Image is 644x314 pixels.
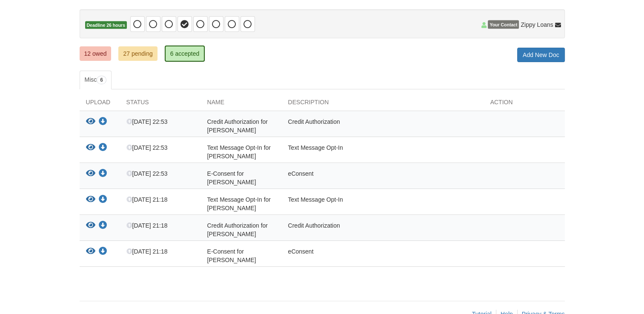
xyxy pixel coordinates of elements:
[207,222,268,237] span: Credit Authorization for [PERSON_NAME]
[97,76,106,84] span: 6
[85,21,127,29] span: Deadline 26 hours
[201,98,282,111] div: Name
[99,145,107,151] a: Download Text Message Opt-In for Tyler Johnston
[282,143,484,160] div: Text Message Opt-In
[282,169,484,186] div: eConsent
[126,144,168,151] span: [DATE] 22:53
[165,46,205,62] a: 6 accepted
[120,98,201,111] div: Status
[99,119,107,126] a: Download Credit Authorization for Tyler Johnston
[126,222,168,229] span: [DATE] 21:18
[99,248,107,255] a: Download E-Consent for Maddison Brown
[207,196,271,211] span: Text Message Opt-In for [PERSON_NAME]
[521,20,553,29] span: Zippy Loans
[99,197,107,203] a: Download Text Message Opt-In for Maddison Brown
[126,118,168,125] span: [DATE] 22:53
[126,248,168,255] span: [DATE] 21:18
[86,221,95,230] button: View Credit Authorization for Maddison Brown
[488,20,519,29] span: Your Contact
[86,117,95,126] button: View Credit Authorization for Tyler Johnston
[126,170,168,177] span: [DATE] 22:53
[207,144,271,160] span: Text Message Opt-In for [PERSON_NAME]
[80,71,112,89] a: Misc
[282,195,484,212] div: Text Message Opt-In
[80,46,112,61] a: 12 owed
[86,195,95,204] button: View Text Message Opt-In for Maddison Brown
[80,98,120,111] div: Upload
[99,223,107,229] a: Download Credit Authorization for Maddison Brown
[86,247,95,256] button: View E-Consent for Maddison Brown
[126,196,168,203] span: [DATE] 21:18
[99,171,107,177] a: Download E-Consent for Tyler Johnston
[207,248,256,263] span: E-Consent for [PERSON_NAME]
[282,98,484,111] div: Description
[118,46,157,61] a: 27 pending
[484,98,565,111] div: Action
[86,143,95,152] button: View Text Message Opt-In for Tyler Johnston
[517,48,565,62] a: Add New Doc
[207,118,268,134] span: Credit Authorization for [PERSON_NAME]
[282,117,484,134] div: Credit Authorization
[282,221,484,238] div: Credit Authorization
[282,247,484,264] div: eConsent
[207,170,256,186] span: E-Consent for [PERSON_NAME]
[86,169,95,178] button: View E-Consent for Tyler Johnston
